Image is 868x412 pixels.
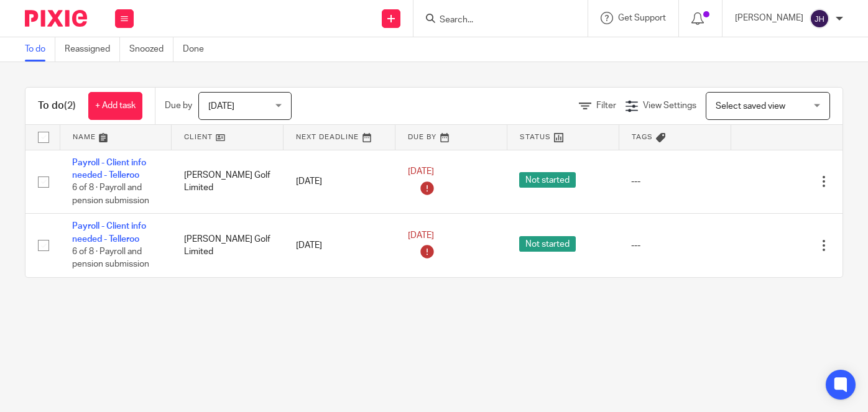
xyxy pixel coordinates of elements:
[735,12,803,24] p: [PERSON_NAME]
[596,101,616,110] span: Filter
[519,172,576,188] span: Not started
[284,150,395,214] td: [DATE]
[72,158,146,180] a: Payroll - Client info needed - Telleroo
[631,239,718,252] div: ---
[25,37,55,62] a: To do
[408,231,434,240] span: [DATE]
[38,99,76,112] h1: To do
[408,167,434,176] span: [DATE]
[65,37,120,62] a: Reassigned
[88,92,142,120] a: + Add task
[172,214,284,277] td: [PERSON_NAME] Golf Limited
[284,214,395,277] td: [DATE]
[208,102,234,111] span: [DATE]
[129,37,173,62] a: Snoozed
[64,101,76,111] span: (2)
[643,101,696,110] span: View Settings
[183,37,213,62] a: Done
[25,10,87,27] img: Pixie
[716,102,785,111] span: Select saved view
[810,9,829,29] img: svg%3E
[519,236,576,252] span: Not started
[72,183,149,205] span: 6 of 8 · Payroll and pension submission
[165,99,192,112] p: Due by
[632,134,653,140] span: Tags
[72,247,149,269] span: 6 of 8 · Payroll and pension submission
[72,222,146,243] a: Payroll - Client info needed - Telleroo
[172,150,284,214] td: [PERSON_NAME] Golf Limited
[438,15,550,26] input: Search
[631,175,718,188] div: ---
[618,14,666,22] span: Get Support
